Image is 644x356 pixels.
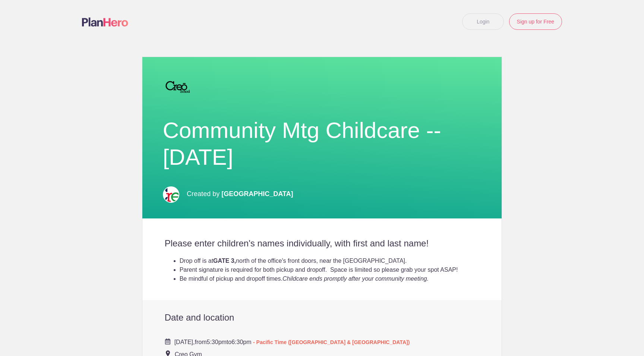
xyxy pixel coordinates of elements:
[231,339,251,345] span: 6:30pm
[165,238,480,249] h2: Please enter children's names individually, with first and last name!
[509,13,562,30] a: Sign up for Free
[163,72,193,102] img: 2
[462,13,504,30] a: Login
[174,339,195,345] span: [DATE],
[180,274,480,283] li: Be mindful of pickup and dropoff times.
[163,186,179,203] img: Creo
[163,117,482,171] h1: Community Mtg Childcare -- [DATE]
[187,186,293,202] p: Created by
[206,339,226,345] span: 5:30pm
[253,339,410,345] span: - Pacific Time ([GEOGRAPHIC_DATA] & [GEOGRAPHIC_DATA])
[180,265,480,274] li: Parent signature is required for both pickup and dropoff. Space is limited so please grab your sp...
[165,338,171,344] img: Cal purple
[180,256,480,265] li: Drop off is at north of the office's front doors, near the [GEOGRAPHIC_DATA].
[174,339,410,345] span: from to
[282,275,429,282] em: Childcare ends promptly after your community meeting.
[165,312,480,323] h2: Date and location
[213,258,236,264] strong: GATE 3,
[82,18,128,26] img: Logo main planhero
[221,190,293,198] span: [GEOGRAPHIC_DATA]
